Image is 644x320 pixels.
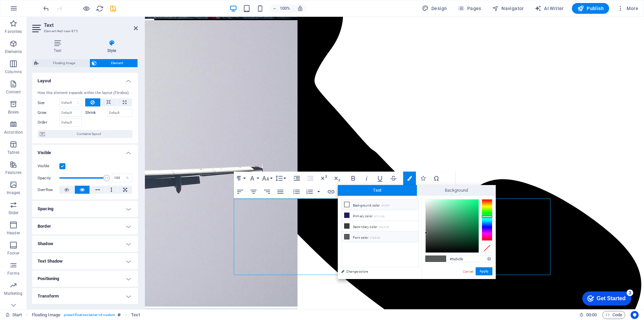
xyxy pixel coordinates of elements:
[303,185,316,198] button: Ordered List
[96,4,104,12] button: reload
[7,150,19,155] p: Tables
[274,185,287,198] button: Align Justify
[59,119,82,127] input: Default
[4,291,22,296] p: Marketing
[379,225,389,230] small: #3a3c3b
[274,172,287,185] button: Line Height
[290,185,303,198] button: Unordered List
[32,201,138,217] h4: Spacing
[118,313,121,317] i: This element is a customizable preset
[32,73,138,85] h4: Layout
[614,3,641,14] button: More
[38,90,132,96] div: How this element expands within the layout (Flexbox).
[41,59,88,67] span: Floating Image
[381,203,389,208] small: #ffffff
[426,256,436,262] span: #5a5c5b
[492,5,524,12] span: Navigator
[85,109,107,117] label: Shrink
[7,271,19,276] p: Forms
[247,172,260,185] button: Font Family
[280,4,290,12] h6: 100%
[577,5,604,12] span: Publish
[107,109,133,117] input: Default
[605,311,622,319] span: Code
[304,172,317,185] button: Decrease Indent
[419,3,450,14] button: Design
[331,172,343,185] button: Subscript
[8,210,19,216] p: Slider
[591,312,592,317] span: :
[261,185,273,198] button: Align Right
[90,59,138,67] button: Element
[341,210,419,221] li: Primary color
[341,232,419,242] li: Font color
[602,311,625,319] button: Code
[5,69,22,75] p: Columns
[462,269,474,274] a: Cancel
[417,172,429,185] button: Icons
[341,199,419,210] li: Background color
[32,218,138,234] h4: Border
[32,253,138,269] h4: Text Shadow
[5,311,22,319] a: Click to cancel selection. Double-click to open Pages
[38,130,132,138] button: Container layout
[8,109,19,115] p: Boxes
[316,185,321,198] button: Ordered List
[458,5,481,12] span: Pages
[42,4,50,12] button: undo
[123,174,132,182] div: %
[317,172,330,185] button: Superscript
[476,267,492,275] button: Apply
[403,172,416,185] button: Colors
[261,172,273,185] button: Font Size
[5,170,21,175] p: Features
[63,311,115,319] span: . preset-float-container-v3-custom
[532,3,567,14] button: AI Writer
[247,185,260,198] button: Align Center
[579,311,597,319] h6: Session time
[7,250,19,256] p: Footer
[86,40,138,54] h4: Style
[234,185,247,198] button: Align Left
[59,109,82,117] input: Default
[586,311,597,319] span: 00 00
[489,3,527,14] button: Navigator
[617,5,638,12] span: More
[145,17,644,309] iframe: To enrich screen reader interactions, please activate Accessibility in Grammarly extension settings
[7,230,20,236] p: Header
[32,311,60,319] span: Click to select. Double-click to edit
[6,89,21,95] p: Content
[32,59,90,67] button: Floating Image
[535,5,564,12] span: AI Writer
[374,214,384,219] small: #1c1c66
[32,271,138,287] h4: Positioning
[96,5,104,12] i: Reload page
[370,236,380,240] small: #5a5c5b
[5,49,22,54] p: Elements
[131,311,140,319] span: Click to select. Double-click to edit
[38,109,59,117] label: Grow
[436,256,446,262] span: #5a5c5b
[99,59,136,67] span: Element
[32,311,140,319] nav: breadcrumb
[38,119,59,127] label: Order
[38,162,59,170] label: Visible
[347,172,360,185] button: Bold (Ctrl+B)
[44,22,138,28] h2: Text
[5,29,22,34] p: Favorites
[4,130,23,135] p: Accordion
[325,185,337,198] button: Insert Link
[338,185,417,196] span: Text
[44,28,124,34] h3: Element #ed-new-875
[82,4,90,12] button: Click here to leave preview mode and continue editing
[32,288,138,304] h4: Transform
[360,172,373,185] button: Italic (Ctrl+I)
[270,4,293,12] button: 100%
[32,236,138,252] h4: Shadow
[32,145,138,157] h4: Visible
[32,40,86,54] h4: Text
[482,243,492,253] div: Clear Color Selection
